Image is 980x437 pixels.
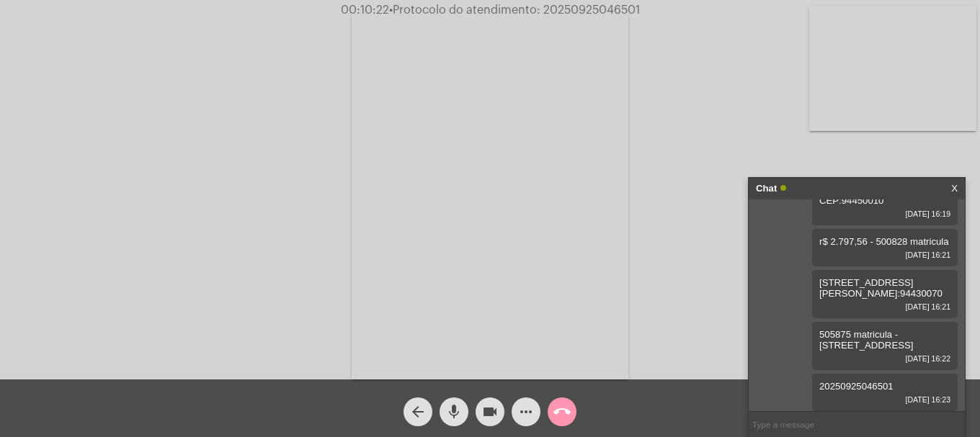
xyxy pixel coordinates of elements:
[819,210,950,218] span: [DATE] 16:19
[409,403,427,420] mat-icon: arrow_back
[819,251,950,259] span: [DATE] 16:21
[517,403,535,420] mat-icon: more_horiz
[341,4,389,16] span: 00:10:22
[553,403,571,420] mat-icon: call_end
[819,395,950,404] span: [DATE] 16:23
[756,178,777,199] strong: Chat
[819,302,950,311] span: [DATE] 16:21
[445,403,463,420] mat-icon: mic
[819,277,943,299] span: [STREET_ADDRESS][PERSON_NAME]:94430070
[819,236,949,247] span: r$ 2.797,56 - 500828 matricula
[780,185,786,191] span: Online
[389,4,393,16] span: •
[481,403,499,420] mat-icon: videocam
[389,4,640,16] span: Protocolo do atendimento: 20250925046501
[819,381,894,392] span: 20250925046501
[819,329,913,351] span: 505875 matricula - [STREET_ADDRESS]
[819,354,950,363] span: [DATE] 16:22
[951,178,958,199] a: X
[749,412,965,437] input: Type a message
